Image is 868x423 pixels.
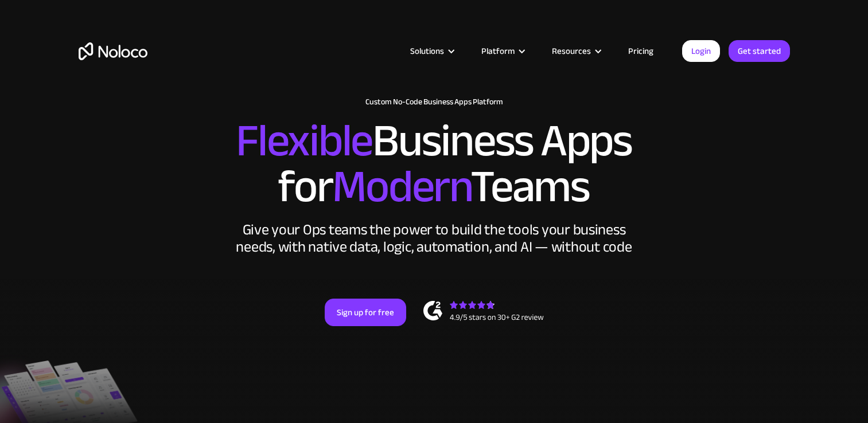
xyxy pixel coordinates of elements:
[332,144,470,229] span: Modern
[396,44,467,58] div: Solutions
[410,44,444,58] div: Solutions
[481,44,515,58] div: Platform
[79,42,147,60] a: home
[236,98,372,183] span: Flexible
[79,118,790,210] h2: Business Apps for Teams
[325,299,406,326] a: Sign up for free
[552,44,591,58] div: Resources
[233,221,635,256] div: Give your Ops teams the power to build the tools your business needs, with native data, logic, au...
[614,44,668,58] a: Pricing
[729,40,790,62] a: Get started
[682,40,720,62] a: Login
[538,44,614,58] div: Resources
[467,44,538,58] div: Platform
